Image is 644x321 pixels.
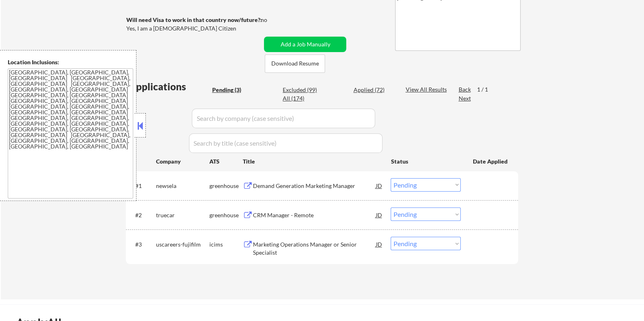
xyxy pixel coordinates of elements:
input: Search by company (case sensitive) [192,109,375,128]
div: no [260,16,284,24]
input: Search by title (case sensitive) [189,133,382,153]
div: newsela [156,182,209,190]
div: Demand Generation Marketing Manager [253,182,376,190]
div: #2 [135,211,149,219]
div: greenhouse [209,182,242,190]
div: truecar [156,211,209,219]
div: Title [242,157,383,166]
strong: Will need Visa to work in that country now/future?: [126,16,262,23]
div: Status [391,154,461,168]
div: icims [209,240,242,249]
div: Marketing Operations Manager or Senior Specialist [253,240,376,256]
div: Applications [128,82,209,92]
div: JD [375,237,383,251]
div: #3 [135,240,149,249]
div: greenhouse [209,211,242,219]
div: Company [156,157,209,166]
button: Download Resume [265,55,325,73]
div: Next [458,94,471,103]
div: uscareers-fujifilm [156,240,209,249]
div: Pending (3) [212,86,253,94]
div: Yes, I am a [DEMOGRAPHIC_DATA] Citizen [126,24,264,33]
div: ATS [209,157,242,166]
div: View All Results [405,85,449,94]
div: JD [375,178,383,193]
div: Excluded (99) [283,86,323,94]
div: All (174) [283,94,323,103]
div: Back [458,85,471,94]
div: Applied (72) [353,86,394,94]
div: Location Inclusions: [8,58,133,66]
div: 1 / 1 [477,85,495,94]
div: Date Applied [473,157,508,166]
button: Add a Job Manually [264,37,346,52]
div: CRM Manager - Remote [253,211,376,219]
div: JD [375,207,383,222]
